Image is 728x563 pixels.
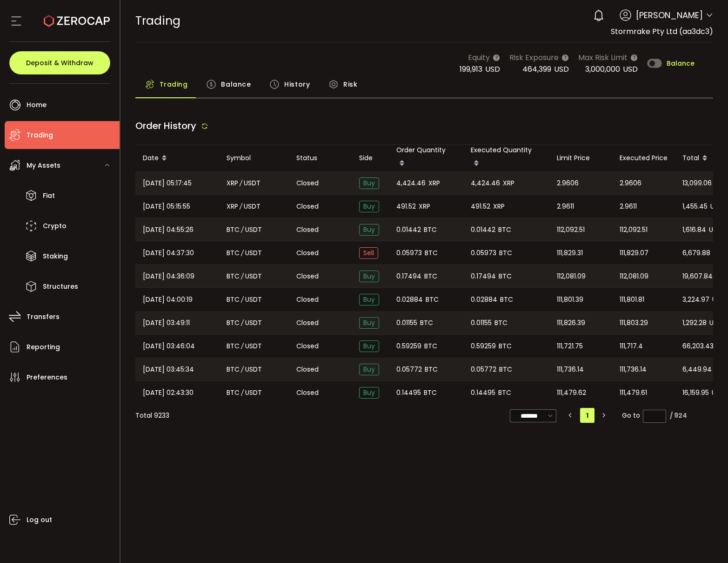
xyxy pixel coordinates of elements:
[503,178,514,189] span: XRP
[143,294,193,305] span: [DATE] 04:00:19
[9,51,110,75] button: Deposit & Withdraw
[471,387,495,398] span: 0.14495
[27,310,60,324] span: Transfers
[424,387,437,398] span: BTC
[499,341,512,352] span: BTC
[682,294,709,305] span: 3,224.97
[620,364,647,375] span: 111,736.14
[549,153,612,163] div: Limit Price
[471,318,492,328] span: 0.01155
[499,271,512,282] span: BTC
[682,271,713,282] span: 19,607.84
[296,202,319,211] span: Closed
[485,64,500,75] span: USD
[296,365,319,374] span: Closed
[557,318,585,328] span: 111,826.39
[143,178,192,189] span: [DATE] 05:17:45
[296,225,319,235] span: Closed
[284,75,310,94] span: History
[227,294,240,305] span: BTC
[396,387,421,398] span: 0.14495
[43,219,67,233] span: Crypto
[43,250,68,263] span: Staking
[241,248,244,258] em: /
[27,513,52,527] span: Log out
[352,153,389,163] div: Side
[143,224,194,235] span: [DATE] 04:55:26
[419,201,430,212] span: XRP
[244,201,260,212] span: USDT
[245,248,262,258] span: USDT
[43,189,55,203] span: Fiat
[585,64,620,75] span: 3,000,000
[219,153,289,163] div: Symbol
[296,341,319,351] span: Closed
[471,224,495,235] span: 0.01442
[143,201,190,212] span: [DATE] 05:15:55
[245,318,262,328] span: USDT
[27,129,53,142] span: Trading
[241,318,244,328] em: /
[245,364,262,375] span: USDT
[578,52,628,63] span: Max Risk Limit
[682,201,708,212] span: 1,455.45
[620,248,648,258] span: 111,829.07
[227,271,240,282] span: BTC
[709,318,726,328] span: USDT
[143,387,194,398] span: [DATE] 02:43:30
[296,388,319,398] span: Closed
[227,364,240,375] span: BTC
[296,178,319,188] span: Closed
[359,294,379,305] span: Buy
[143,271,194,282] span: [DATE] 04:36:09
[424,341,437,352] span: BTC
[682,178,712,189] span: 13,099.06
[709,224,726,235] span: USDT
[682,387,709,398] span: 16,159.95
[359,340,379,352] span: Buy
[682,318,707,328] span: 1,292.28
[241,364,244,375] em: /
[557,201,574,212] span: 2.9611
[580,408,594,423] li: 1
[143,318,190,328] span: [DATE] 03:49:11
[359,317,379,329] span: Buy
[424,224,437,235] span: BTC
[359,387,379,399] span: Buy
[557,294,583,305] span: 111,801.39
[557,248,583,258] span: 111,829.31
[498,224,511,235] span: BTC
[135,119,196,132] span: Order History
[396,294,423,305] span: 0.02884
[241,224,244,235] em: /
[426,294,439,305] span: BTC
[359,271,379,282] span: Buy
[135,411,169,421] div: Total 9233
[620,271,648,282] span: 112,081.09
[636,9,703,21] span: [PERSON_NAME]
[296,318,319,328] span: Closed
[396,341,421,352] span: 0.59259
[463,145,549,171] div: Executed Quantity
[241,271,244,282] em: /
[494,318,508,328] span: BTC
[396,271,421,282] span: 0.17494
[43,280,78,293] span: Structures
[241,387,244,398] em: /
[670,411,687,421] div: / 924
[424,271,437,282] span: BTC
[471,178,500,189] span: 4,424.46
[620,318,648,328] span: 111,803.29
[396,178,426,189] span: 4,424.46
[620,387,647,398] span: 111,479.61
[499,364,512,375] span: BTC
[143,341,195,352] span: [DATE] 03:46:04
[241,294,244,305] em: /
[471,271,496,282] span: 0.17494
[289,153,352,163] div: Status
[343,75,357,94] span: Risk
[359,177,379,189] span: Buy
[135,150,219,166] div: Date
[557,271,586,282] span: 112,081.09
[359,364,379,375] span: Buy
